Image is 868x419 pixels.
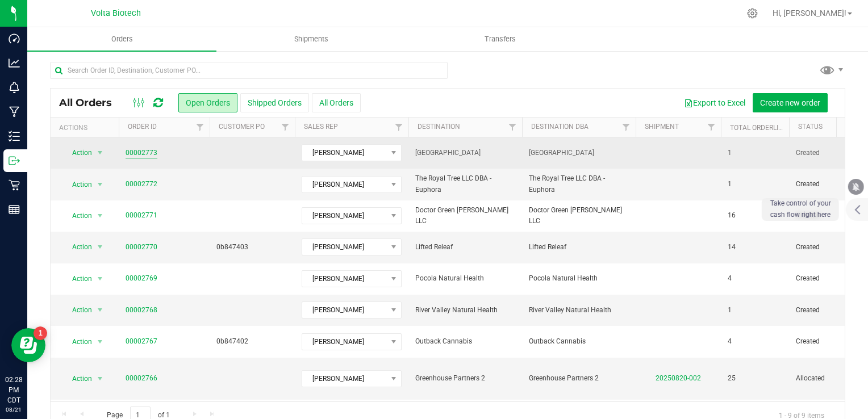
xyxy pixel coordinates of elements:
span: Allocated [796,373,867,384]
span: 4 [728,336,732,347]
button: All Orders [312,93,361,112]
span: select [93,334,107,350]
a: Shipment [645,123,679,131]
span: select [93,208,107,224]
a: Order ID [128,123,157,131]
span: Action [62,302,93,318]
a: Orders [27,27,216,51]
div: Manage settings [745,8,759,19]
span: select [93,371,107,387]
a: 00002768 [126,305,157,316]
a: Sales Rep [304,123,338,131]
inline-svg: Manufacturing [9,106,20,118]
span: 25 [728,373,736,384]
span: All Orders [59,97,123,109]
a: 00002773 [126,148,157,158]
span: 0b847403 [216,242,288,253]
span: [PERSON_NAME] [302,239,387,255]
button: Shipped Orders [240,93,309,112]
span: Created [796,242,867,253]
a: Filter [191,118,210,137]
a: Filter [390,118,408,137]
a: Status [798,123,823,131]
span: Action [62,208,93,224]
span: 0b847402 [216,336,288,347]
span: 16 [728,210,736,221]
inline-svg: Inventory [9,131,20,142]
span: Action [62,177,93,192]
inline-svg: Analytics [9,57,20,69]
a: Total Orderlines [730,124,791,132]
a: 00002767 [126,336,157,347]
span: [PERSON_NAME] [302,334,387,350]
inline-svg: Monitoring [9,82,20,93]
span: select [93,271,107,287]
inline-svg: Dashboard [9,33,20,44]
a: Filter [617,118,636,137]
a: Customer PO [219,123,265,131]
a: 00002772 [126,179,157,190]
a: 00002769 [126,273,157,284]
a: Filter [702,118,721,137]
span: Action [62,145,93,161]
span: The Royal Tree LLC DBA - Euphora [415,173,515,195]
span: Created [796,273,867,284]
span: The Royal Tree LLC DBA - Euphora [529,173,629,195]
a: Transfers [406,27,595,51]
iframe: Resource center unread badge [34,326,47,340]
div: Actions [59,124,114,132]
p: 08/21 [5,405,22,414]
span: Action [62,271,93,287]
span: Action [62,371,93,387]
span: Outback Cannabis [529,336,629,347]
span: select [93,145,107,161]
span: Created [796,336,867,347]
span: Shipments [279,34,344,44]
p: 02:28 PM CDT [5,375,22,405]
span: Volta Biotech [91,9,141,18]
span: Action [62,239,93,255]
span: 4 [728,273,732,284]
a: Destination [418,123,460,131]
button: Open Orders [178,93,237,112]
span: Create new order [760,98,820,107]
span: Pocola Natural Health [529,273,629,284]
span: Lifted Releaf [529,242,629,253]
span: [PERSON_NAME] [302,145,387,161]
span: 1 [728,148,732,158]
span: Pocola Natural Health [415,273,515,284]
span: [PERSON_NAME] [302,271,387,287]
a: Filter [276,118,295,137]
a: 20250820-002 [656,374,701,382]
span: Greenhouse Partners 2 [415,373,515,384]
span: River Valley Natural Health [415,305,515,316]
iframe: Resource center [11,328,45,362]
span: Outback Cannabis [415,336,515,347]
span: Orders [96,34,148,44]
a: 00002770 [126,242,157,253]
span: 1 [728,305,732,316]
span: select [93,302,107,318]
span: [PERSON_NAME] [302,208,387,224]
span: [GEOGRAPHIC_DATA] [529,148,629,158]
a: 00002766 [126,373,157,384]
span: select [93,239,107,255]
input: Search Order ID, Destination, Customer PO... [50,62,448,79]
span: [PERSON_NAME] [302,302,387,318]
span: Created [796,148,867,158]
button: Create new order [753,93,828,112]
span: Lifted Releaf [415,242,515,253]
span: Doctor Green [PERSON_NAME] LLC [415,205,515,227]
span: Action [62,334,93,350]
a: 00002771 [126,210,157,221]
inline-svg: Reports [9,204,20,215]
span: select [93,177,107,192]
span: Doctor Green [PERSON_NAME] LLC [529,205,629,227]
span: Hi, [PERSON_NAME]! [773,9,846,18]
a: Shipments [216,27,406,51]
span: [PERSON_NAME] [302,371,387,387]
span: Transfers [469,34,531,44]
span: River Valley Natural Health [529,305,629,316]
span: [GEOGRAPHIC_DATA] [415,148,515,158]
